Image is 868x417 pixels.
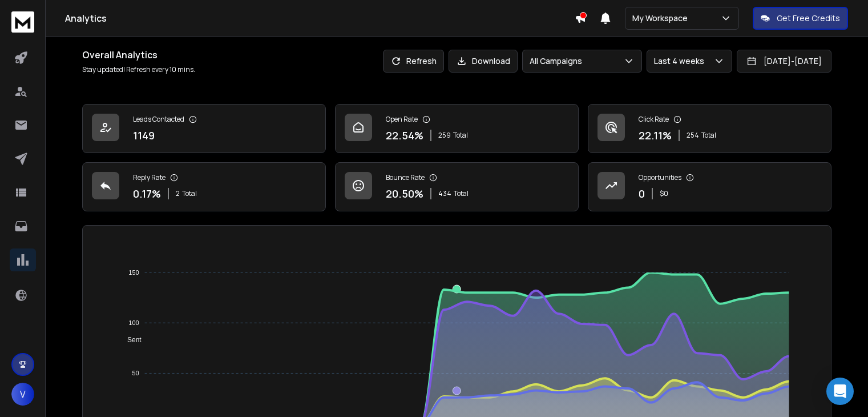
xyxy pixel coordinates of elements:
span: Total [453,131,468,140]
a: Leads Contacted1149 [82,104,326,153]
a: Open Rate22.54%259Total [335,104,579,153]
p: Bounce Rate [386,173,425,182]
span: Total [454,189,469,198]
p: 22.54 % [386,127,423,143]
span: 434 [438,189,451,198]
span: Sent [119,336,142,344]
p: Refresh [406,55,437,67]
p: 20.50 % [386,186,423,202]
button: [DATE]-[DATE] [737,50,831,73]
a: Click Rate22.11%254Total [588,104,831,153]
a: Opportunities0$0 [588,162,831,211]
span: Total [182,189,197,198]
p: 1149 [133,127,155,143]
p: All Campaigns [530,55,587,67]
p: Last 4 weeks [654,55,709,67]
button: Download [449,50,518,73]
div: Open Intercom Messenger [826,378,854,405]
p: My Workspace [632,13,692,24]
tspan: 150 [128,269,139,276]
button: Refresh [383,50,444,73]
a: Reply Rate0.17%2Total [82,162,326,211]
a: Bounce Rate20.50%434Total [335,162,579,211]
p: Download [472,55,510,67]
button: V [11,383,34,406]
span: 2 [176,189,180,198]
p: Stay updated! Refresh every 10 mins. [82,65,195,74]
p: Leads Contacted [133,115,184,124]
p: $ 0 [660,189,668,198]
p: 0.17 % [133,186,161,202]
span: Total [701,131,716,140]
p: Get Free Credits [777,13,840,24]
tspan: 100 [128,319,139,326]
button: Get Free Credits [753,7,848,30]
p: 22.11 % [639,127,672,143]
p: 0 [639,186,645,202]
span: 259 [438,131,451,140]
img: logo [11,11,34,33]
p: Open Rate [386,115,418,124]
p: Reply Rate [133,173,165,182]
h1: Analytics [65,11,575,25]
tspan: 50 [132,370,139,376]
p: Click Rate [639,115,669,124]
h1: Overall Analytics [82,48,195,62]
span: 254 [687,131,699,140]
p: Opportunities [639,173,681,182]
